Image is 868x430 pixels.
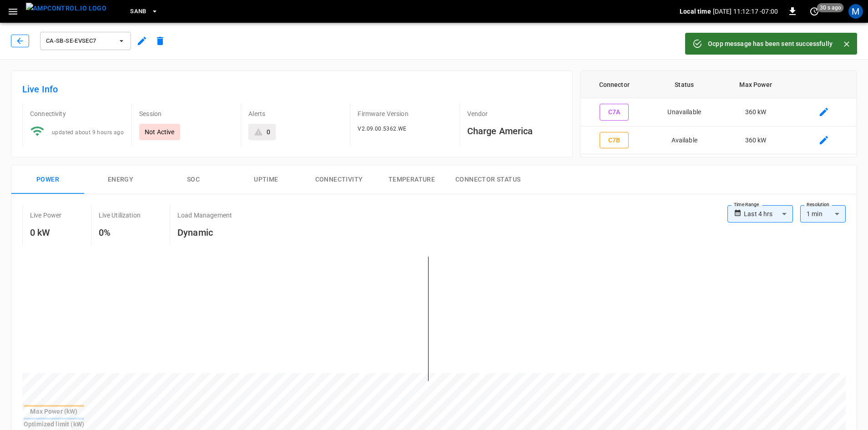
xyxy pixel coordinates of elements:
div: 0 [267,127,270,137]
button: Uptime [230,165,303,194]
th: Max Power [721,71,791,98]
td: 360 kW [721,98,791,126]
span: V2.09.00.5362.WE [358,126,406,132]
span: ca-sb-se-evseC7 [46,36,113,46]
label: Resolution [807,201,829,208]
table: connector table [580,71,857,154]
h6: 0% [99,225,141,240]
h6: Dynamic [177,225,232,240]
label: Time Range [734,201,759,208]
td: Available [648,126,721,155]
p: Alerts [248,109,343,118]
th: Status [648,71,721,98]
span: 30 s ago [817,3,844,12]
p: Firmware Version [358,109,452,118]
button: C7A [600,104,629,121]
span: SanB [130,6,146,17]
h6: Live Info [22,82,561,96]
div: Ocpp message has been sent successfully [708,35,833,52]
button: Energy [84,165,157,194]
p: Not Active [145,127,175,137]
button: SanB [126,3,162,20]
p: Vendor [467,109,561,118]
div: Last 4 hrs [744,205,793,223]
p: Local time [680,7,711,16]
th: Connector [580,71,648,98]
td: 360 kW [721,126,791,155]
p: [DATE] 11:12:17 -07:00 [713,7,778,16]
button: Connector Status [448,165,528,194]
p: Live Power [30,211,62,220]
button: Connectivity [303,165,375,194]
button: Power [11,165,84,194]
img: ampcontrol.io logo [26,3,106,14]
button: Close [840,37,853,51]
button: ca-sb-se-evseC7 [40,32,131,50]
h6: 0 kW [30,225,62,240]
button: SOC [157,165,230,194]
h6: Charge America [467,124,561,138]
p: Connectivity [30,109,124,118]
button: Temperature [375,165,448,194]
span: updated about 9 hours ago [52,129,124,136]
p: Load Management [177,211,232,220]
button: set refresh interval [807,4,822,19]
td: Unavailable [648,98,721,126]
div: profile-icon [848,4,863,19]
div: 1 min [800,205,846,223]
p: Live Utilization [99,211,141,220]
p: Session [139,109,233,118]
button: C7B [600,132,629,149]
